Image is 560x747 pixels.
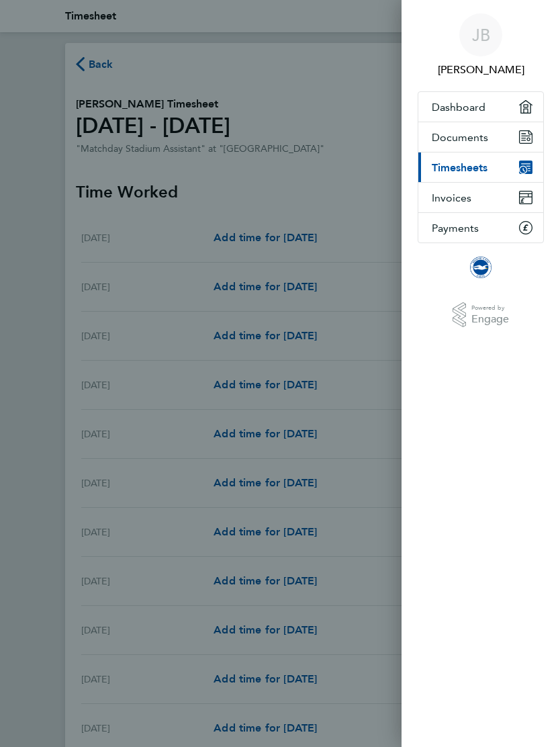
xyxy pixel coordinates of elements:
button: Payments [418,213,543,243]
a: Powered byEngage [453,302,510,328]
span: JB [472,26,490,44]
button: Invoices [418,183,543,212]
img: brightonandhovealbion-logo-retina.png [470,257,492,278]
span: Timesheets [432,161,487,174]
span: Dashboard [432,101,485,114]
span: Payments [432,222,479,234]
button: JB[PERSON_NAME] [418,13,544,78]
span: Powered by [471,302,509,314]
span: Engage [471,314,509,325]
span: Documents [432,131,488,144]
button: Dashboard [418,92,543,122]
button: Documents [418,122,543,152]
button: Timesheets [418,152,543,182]
span: Invoices [432,191,471,204]
span: John Budnik [418,62,544,78]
